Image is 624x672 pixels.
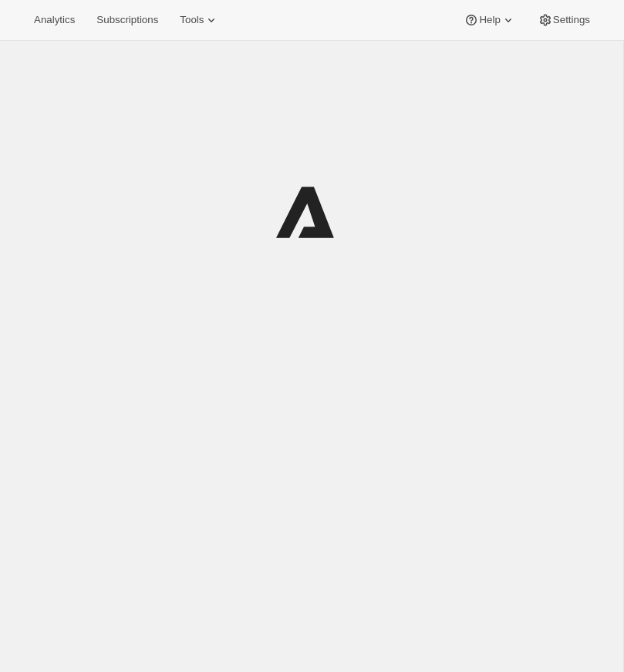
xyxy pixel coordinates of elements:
[170,9,228,31] button: Tools
[528,9,599,31] button: Settings
[96,14,158,26] span: Subscriptions
[34,14,75,26] span: Analytics
[553,14,590,26] span: Settings
[25,9,84,31] button: Analytics
[479,14,500,26] span: Help
[180,14,204,26] span: Tools
[87,9,167,31] button: Subscriptions
[454,9,524,31] button: Help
